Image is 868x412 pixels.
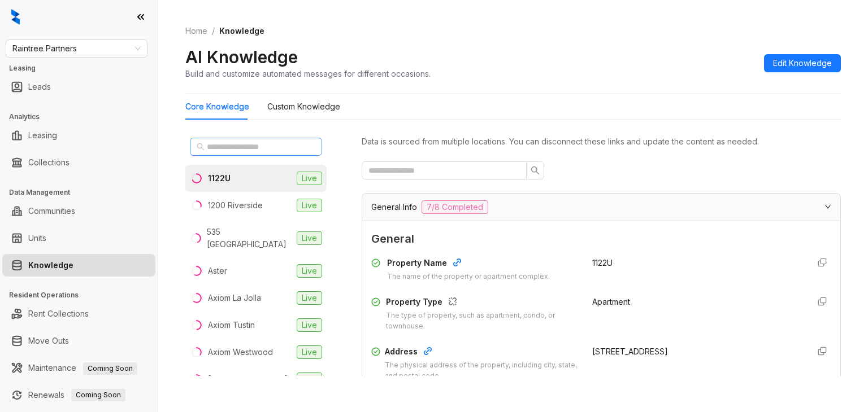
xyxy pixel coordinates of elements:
[2,384,155,406] li: Renewals
[28,330,69,352] a: Move Outs
[764,54,841,72] button: Edit Knowledge
[219,26,264,36] span: Knowledge
[28,151,70,174] a: Collections
[9,63,158,73] h3: Leasing
[208,172,231,185] div: 1122U
[362,135,841,148] div: Data is sourced from multiple locations. You can disconnect these links and update the content as...
[2,303,155,325] li: Rent Collections
[28,76,51,98] a: Leads
[386,310,578,332] div: The type of property, such as apartment, condo, or townhouse.
[9,187,158,198] h3: Data Management
[592,345,800,358] div: [STREET_ADDRESS]
[531,166,540,175] span: search
[83,362,137,375] span: Coming Soon
[208,265,227,277] div: Aster
[371,230,831,248] span: General
[297,264,322,278] span: Live
[208,346,273,358] div: Axiom Westwood
[9,112,158,122] h3: Analytics
[28,227,46,249] a: Units
[371,201,417,213] span: General Info
[387,271,550,282] div: The name of the property or apartment complex.
[385,345,579,360] div: Address
[297,231,322,245] span: Live
[185,68,431,80] div: Build and customize automated messages for different occasions.
[297,372,322,386] span: Live
[824,203,831,210] span: expanded
[197,143,205,151] span: search
[9,290,158,300] h3: Resident Operations
[2,330,155,352] li: Move Outs
[28,384,125,406] a: RenewalsComing Soon
[592,258,613,268] span: 1122U
[28,200,75,222] a: Communities
[183,25,210,37] a: Home
[208,319,255,331] div: Axiom Tustin
[208,373,288,385] div: [GEOGRAPHIC_DATA]
[28,303,89,325] a: Rent Collections
[297,172,322,185] span: Live
[208,292,261,304] div: Axiom La Jolla
[2,124,155,147] li: Leasing
[297,318,322,332] span: Live
[28,124,57,147] a: Leasing
[2,254,155,277] li: Knowledge
[773,57,832,69] span: Edit Knowledge
[71,389,125,401] span: Coming Soon
[297,291,322,305] span: Live
[212,25,215,37] li: /
[28,254,73,277] a: Knowledge
[422,200,488,214] span: 7/8 Completed
[297,199,322,212] span: Live
[2,227,155,249] li: Units
[387,257,550,271] div: Property Name
[12,40,141,57] span: Raintree Partners
[2,151,155,174] li: Collections
[11,9,20,25] img: logo
[2,200,155,222] li: Communities
[267,100,340,113] div: Custom Knowledge
[2,357,155,379] li: Maintenance
[2,76,155,98] li: Leads
[362,194,840,221] div: General Info7/8 Completed
[185,46,298,68] h2: AI Knowledge
[297,345,322,359] span: Live
[185,100,249,113] div: Core Knowledge
[385,360,579,382] div: The physical address of the property, including city, state, and postal code.
[386,296,578,310] div: Property Type
[208,199,263,212] div: 1200 Riverside
[592,297,630,306] span: Apartment
[207,226,292,251] div: 535 [GEOGRAPHIC_DATA]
